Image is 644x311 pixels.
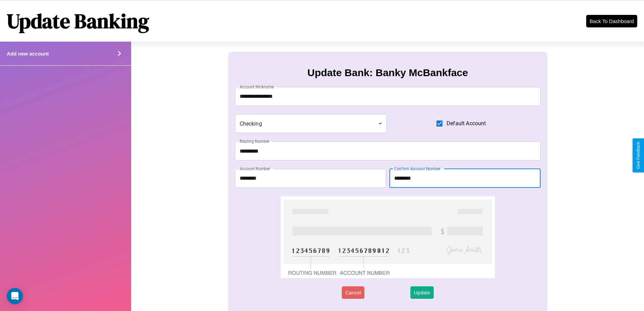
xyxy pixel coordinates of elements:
button: Update [410,286,433,299]
div: Checking [235,114,387,133]
button: Cancel [342,286,364,299]
div: Give Feedback [636,142,641,169]
button: Back To Dashboard [586,15,637,27]
label: Account Nickname [240,84,274,90]
h1: Update Banking [7,7,149,35]
img: check [281,196,495,278]
h3: Update Bank: Banky McBankface [307,67,468,79]
label: Account Number [240,166,270,172]
label: Confirm Account Number [394,166,440,172]
label: Routing Number [240,138,269,144]
span: Default Account [447,119,486,128]
div: Open Intercom Messenger [7,288,23,304]
h4: Add new account [7,51,49,57]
